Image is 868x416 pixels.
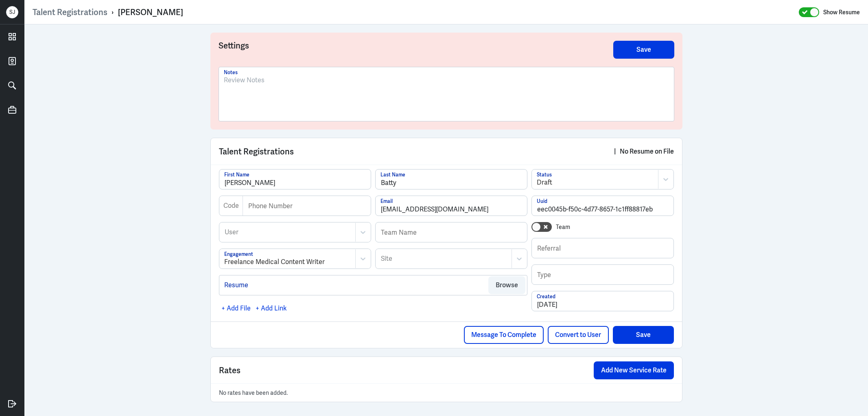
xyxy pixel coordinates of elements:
[613,41,674,59] button: Save
[532,265,673,284] input: Type
[376,196,527,216] input: Email
[532,238,673,258] input: Referral
[614,147,674,156] div: |
[107,7,118,18] p: ›
[594,361,674,379] button: Add New Service Rate
[243,196,371,216] input: Phone Number
[219,41,613,59] h3: Settings
[613,326,674,344] button: Save
[464,326,544,344] button: Message To Complete
[532,196,673,216] input: Uuid
[33,7,107,18] a: Talent Registrations
[556,223,570,231] label: Team
[376,169,527,189] input: Last Name
[219,169,371,189] input: First Name
[219,364,241,376] span: Rates
[823,7,860,18] label: Show Resume
[211,138,682,165] div: Talent Registrations
[254,302,289,315] div: + Add Link
[532,291,673,311] input: Created
[118,7,183,18] div: [PERSON_NAME]
[548,326,609,344] button: Convert to User
[219,302,254,315] div: + Add File
[488,276,525,294] button: Browse
[219,388,674,398] p: No rates have been added.
[6,6,18,18] div: S J
[620,147,674,156] span: No Resume on File
[376,222,527,242] input: Team Name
